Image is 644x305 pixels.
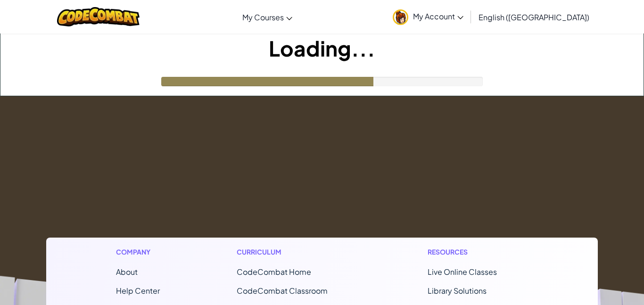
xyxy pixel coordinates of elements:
h1: Curriculum [237,247,351,257]
a: Live Online Classes [428,267,497,277]
a: Help Center [116,286,160,296]
h1: Loading... [0,33,644,63]
h1: Resources [428,247,528,257]
a: My Account [388,2,468,32]
a: Library Solutions [428,286,487,296]
span: My Account [413,11,463,21]
img: CodeCombat logo [57,7,140,26]
span: CodeCombat Home [237,267,311,277]
a: My Courses [238,4,297,30]
span: My Courses [242,12,284,22]
span: English ([GEOGRAPHIC_DATA]) [479,12,589,22]
a: About [116,267,138,277]
img: avatar [393,9,408,25]
a: CodeCombat Classroom [237,286,328,296]
h1: Company [116,247,160,257]
a: English ([GEOGRAPHIC_DATA]) [474,4,594,30]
